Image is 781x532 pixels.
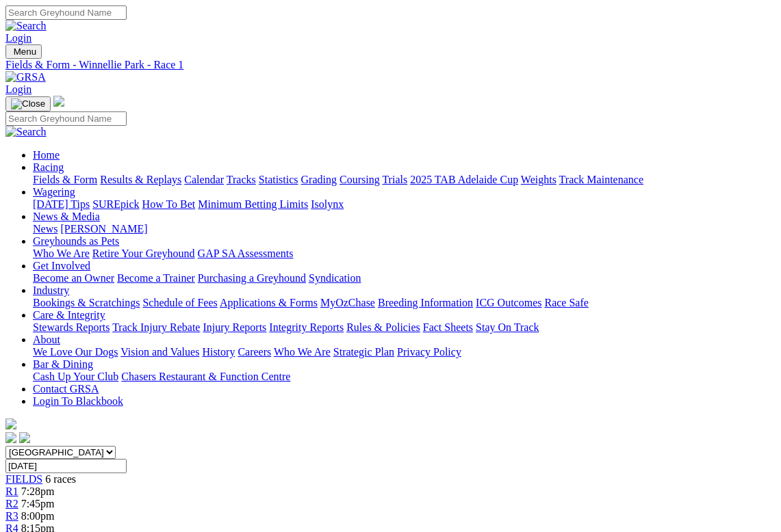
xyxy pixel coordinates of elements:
[53,96,64,107] img: logo-grsa-white.png
[33,248,90,259] a: Who We Are
[21,486,55,497] span: 7:28pm
[423,321,473,333] a: Fact Sheets
[33,235,119,247] a: Greyhounds as Pets
[220,297,318,308] a: Applications & Forms
[33,321,110,333] a: Stewards Reports
[14,46,36,57] span: Menu
[33,223,776,235] div: News & Media
[33,371,118,382] a: Cash Up Your Club
[378,297,473,308] a: Breeding Information
[269,321,344,333] a: Integrity Reports
[117,272,195,284] a: Become a Trainer
[5,126,47,138] img: Search
[476,297,541,308] a: ICG Outcomes
[33,346,776,358] div: About
[5,59,776,71] a: Fields & Form - Winnellie Park - Race 1
[33,211,100,222] a: News & Media
[5,486,18,497] a: R1
[60,223,147,235] a: [PERSON_NAME]
[238,346,271,358] a: Careers
[5,111,127,126] input: Search
[100,174,181,185] a: Results & Replays
[112,321,200,333] a: Track Injury Rebate
[19,432,30,443] img: twitter.svg
[544,297,588,308] a: Race Safe
[5,432,16,443] img: facebook.svg
[33,284,69,296] a: Industry
[33,371,776,383] div: Bar & Dining
[33,223,57,235] a: News
[5,5,127,20] input: Search
[33,161,64,173] a: Racing
[120,346,199,358] a: Vision and Values
[142,198,196,210] a: How To Bet
[476,321,539,333] a: Stay On Track
[274,346,331,358] a: Who We Are
[202,346,235,358] a: History
[198,198,308,210] a: Minimum Betting Limits
[410,174,518,185] a: 2025 TAB Adelaide Cup
[142,297,217,308] a: Schedule of Fees
[21,510,55,522] span: 8:00pm
[5,498,18,509] a: R2
[521,174,556,185] a: Weights
[33,297,140,308] a: Bookings & Scratchings
[311,198,344,210] a: Isolynx
[33,321,776,334] div: Care & Integrity
[382,174,407,185] a: Trials
[203,321,266,333] a: Injury Reports
[5,44,42,59] button: Toggle navigation
[21,498,55,509] span: 7:45pm
[333,346,394,358] a: Strategic Plan
[397,346,461,358] a: Privacy Policy
[309,272,361,284] a: Syndication
[33,383,99,395] a: Contact GRSA
[5,71,46,83] img: GRSA
[33,149,60,161] a: Home
[559,174,643,185] a: Track Maintenance
[346,321,420,333] a: Rules & Policies
[5,510,18,522] a: R3
[198,248,294,259] a: GAP SA Assessments
[92,248,195,259] a: Retire Your Greyhound
[198,272,306,284] a: Purchasing a Greyhound
[5,418,16,429] img: logo-grsa-white.png
[45,473,76,485] span: 6 races
[5,83,31,95] a: Login
[33,198,90,210] a: [DATE] Tips
[227,174,256,185] a: Tracks
[5,32,31,44] a: Login
[33,260,90,271] a: Get Involved
[33,198,776,211] div: Wagering
[5,20,47,32] img: Search
[259,174,298,185] a: Statistics
[11,98,45,109] img: Close
[33,174,97,185] a: Fields & Form
[33,395,123,407] a: Login To Blackbook
[92,198,139,210] a: SUREpick
[33,346,118,358] a: We Love Our Dogs
[301,174,337,185] a: Grading
[33,309,105,321] a: Care & Integrity
[33,186,75,198] a: Wagering
[5,473,42,485] a: FIELDS
[33,272,776,284] div: Get Involved
[33,297,776,309] div: Industry
[5,96,51,111] button: Toggle navigation
[340,174,380,185] a: Coursing
[121,371,290,382] a: Chasers Restaurant & Function Centre
[33,272,114,284] a: Become an Owner
[33,248,776,260] div: Greyhounds as Pets
[33,174,776,186] div: Racing
[184,174,224,185] a: Calendar
[33,358,93,370] a: Bar & Dining
[5,459,127,473] input: Select date
[320,297,375,308] a: MyOzChase
[33,334,60,345] a: About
